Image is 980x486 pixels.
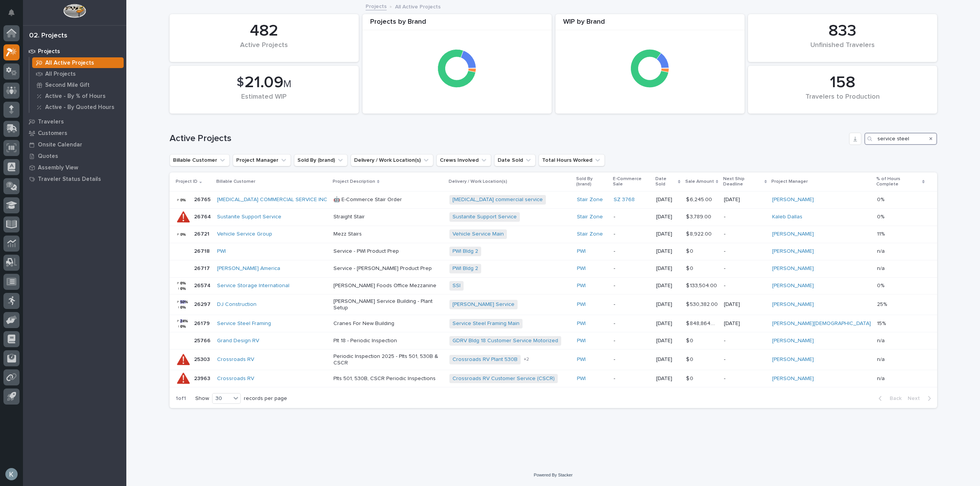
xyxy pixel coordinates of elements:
[216,177,255,186] p: Billable Customer
[877,319,887,327] p: 15%
[724,338,766,344] p: -
[724,301,766,308] p: [DATE]
[170,260,937,277] tr: 2671726717 [PERSON_NAME] America Service - [PERSON_NAME] Product PrepPWI Bldg 2 PWI -[DATE]$ 0$ 0...
[613,175,650,189] p: E-Commerce Sale
[577,197,603,203] a: Stair Zone
[772,231,814,237] a: [PERSON_NAME]
[686,319,720,327] p: $ 848,864.00
[614,265,650,272] p: -
[772,197,814,203] a: [PERSON_NAME]
[772,301,814,308] a: [PERSON_NAME]
[771,177,808,186] p: Project Manager
[656,301,680,308] p: [DATE]
[877,300,889,308] p: 25%
[656,248,680,255] p: [DATE]
[23,139,126,150] a: Onsite Calendar
[195,395,209,402] p: Show
[194,374,212,382] p: 23963
[686,281,719,289] p: $ 133,504.00
[333,320,443,327] p: Cranes For New Building
[577,375,586,382] a: PWI
[686,355,695,363] p: $ 0
[333,338,443,344] p: Plt 18 - Periodic Inspection
[656,375,680,382] p: [DATE]
[23,116,126,127] a: Travelers
[333,214,443,220] p: Straight Stair
[686,374,695,382] p: $ 0
[23,127,126,139] a: Customers
[170,332,937,349] tr: 2576625766 Grand Design RV Plt 18 - Periodic InspectionGDRV Bldg 18 Customer Service Motorized PW...
[194,355,211,363] p: 25303
[237,75,244,90] span: $
[194,195,212,203] p: 26765
[864,133,937,145] div: Search
[724,248,766,255] p: -
[877,336,886,344] p: n/a
[194,300,212,308] p: 26297
[656,214,680,220] p: [DATE]
[908,395,924,402] span: Next
[452,214,517,220] a: Sustanite Support Service
[170,315,937,332] tr: 2617926179 Service Steel Framing Cranes For New BuildingService Steel Framing Main PWI -[DATE]$ 8...
[351,154,433,166] button: Delivery / Work Location(s)
[761,93,924,109] div: Travelers to Production
[614,301,650,308] p: -
[3,5,20,21] button: Notifications
[614,248,650,255] p: -
[656,265,680,272] p: [DATE]
[3,466,20,482] button: users-avatar
[576,175,608,189] p: Sold By (brand)
[217,197,327,203] a: [MEDICAL_DATA] COMMERCIAL SERVICE INC
[45,93,106,100] p: Active - By % of Hours
[724,231,766,237] p: -
[656,338,680,344] p: [DATE]
[524,357,529,362] span: + 2
[452,248,478,255] a: PWI Bldg 2
[686,264,695,272] p: $ 0
[29,102,126,112] a: Active - By Quoted Hours
[170,370,937,387] tr: 2396323963 Crossroads RV Plts 501, 530B, CSCR Periodic InspectionsCrossroads RV Customer Service ...
[217,320,271,327] a: Service Steel Framing
[38,48,60,55] p: Projects
[577,283,586,289] a: PWI
[333,375,443,382] p: Plts 501, 530B, CSCR Periodic Inspections
[23,173,126,185] a: Traveler Status Details
[176,177,198,186] p: Project ID
[436,154,491,166] button: Crews Involved
[45,71,76,78] p: All Projects
[656,231,680,237] p: [DATE]
[217,301,256,308] a: DJ Construction
[63,4,86,18] img: Workspace Logo
[217,375,254,382] a: Crossroads RV
[217,248,226,255] a: PWI
[772,283,814,289] a: [PERSON_NAME]
[761,41,924,57] div: Unfinished Travelers
[10,9,20,21] div: Notifications
[395,2,441,10] p: All Active Projects
[217,214,281,220] a: Sustanite Support Service
[38,130,67,137] p: Customers
[38,119,64,125] p: Travelers
[333,197,443,203] p: 🤖 E-Commerce Stair Order
[170,226,937,243] tr: 2672126721 Vehicle Service Group Mezz StairsVehicle Service Main Stair Zone -[DATE]$ 8,922.00$ 8,...
[534,473,572,477] a: Powered By Stacker
[772,214,802,220] a: Kaleb Dallas
[686,212,713,220] p: $ 3,789.00
[333,283,443,289] p: [PERSON_NAME] Foods Office Mezzanine
[452,356,518,363] a: Crossroads RV Plant 530B
[194,212,212,220] p: 26764
[170,154,230,166] button: Billable Customer
[452,283,461,289] a: SSI
[614,338,650,344] p: -
[29,68,126,79] a: All Projects
[183,21,346,41] div: 482
[577,301,586,308] a: PWI
[23,150,126,162] a: Quotes
[452,338,558,344] a: GDRV Bldg 18 Customer Service Motorized
[283,79,291,89] span: M
[885,395,902,402] span: Back
[217,356,254,363] a: Crossroads RV
[724,375,766,382] p: -
[29,32,67,40] div: 02. Projects
[614,356,650,363] p: -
